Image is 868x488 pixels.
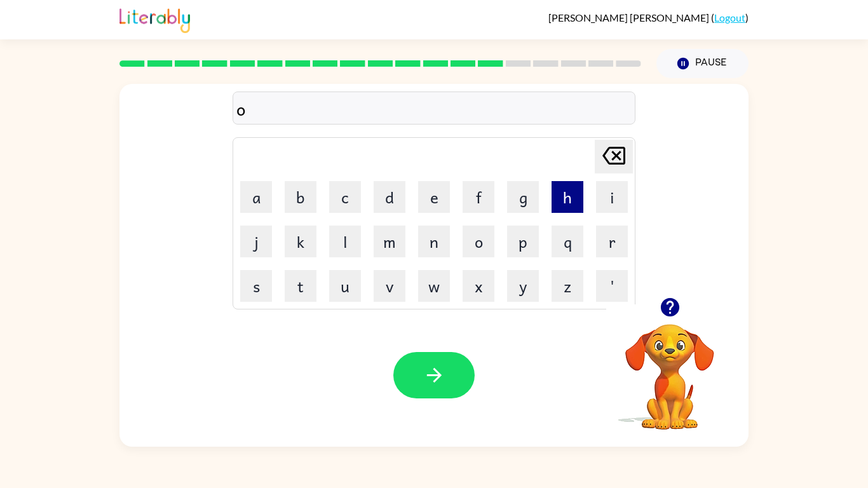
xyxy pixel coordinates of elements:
button: Pause [656,49,749,78]
button: g [507,181,539,213]
button: r [596,226,628,257]
button: w [418,270,450,302]
button: f [463,181,494,213]
button: e [418,181,450,213]
button: p [507,226,539,257]
div: o [236,95,632,122]
button: y [507,270,539,302]
button: u [329,270,361,302]
button: z [552,270,583,302]
button: b [285,181,316,213]
img: Literably [119,5,190,33]
button: s [240,270,272,302]
span: [PERSON_NAME] [PERSON_NAME] [548,11,711,24]
button: k [285,226,316,257]
button: ' [596,270,628,302]
button: o [463,226,494,257]
button: h [552,181,583,213]
button: q [552,226,583,257]
button: l [329,226,361,257]
button: a [240,181,272,213]
button: d [374,181,405,213]
button: i [596,181,628,213]
button: j [240,226,272,257]
div: ( ) [548,11,749,24]
button: t [285,270,316,302]
button: n [418,226,450,257]
button: x [463,270,494,302]
button: m [374,226,405,257]
button: c [329,181,361,213]
button: v [374,270,405,302]
a: Logout [714,11,745,24]
video: Your browser must support playing .mp4 files to use Literably. Please try using another browser. [606,304,733,431]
